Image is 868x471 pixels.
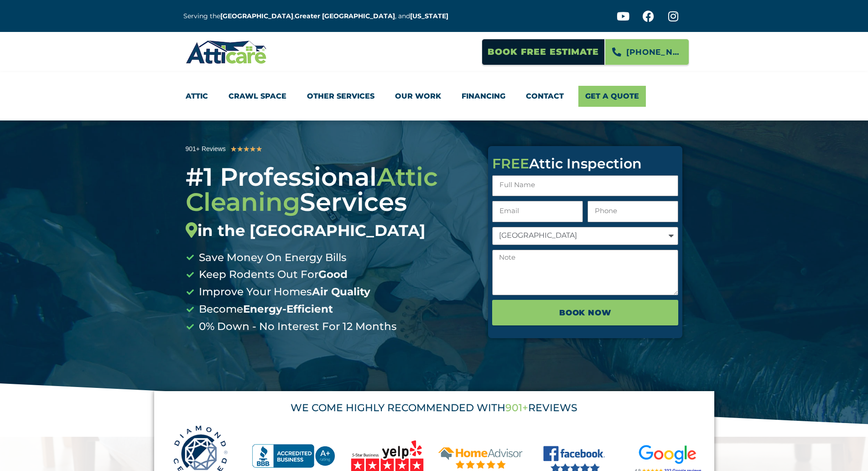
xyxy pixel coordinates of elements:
b: Air Quality [312,285,370,298]
input: Full Name [492,175,678,197]
i: ★ [249,143,256,155]
input: Email [492,201,583,222]
a: Book Free Estimate [482,39,605,65]
a: Attic [186,86,208,107]
div: Attic Inspection [492,157,678,171]
a: [PHONE_NUMBER] [605,39,689,65]
span: Become [197,301,333,318]
div: 901+ Reviews [186,144,226,154]
a: Our Work [395,86,441,107]
button: BOOK NOW [492,300,678,325]
span: Keep Rodents Out For [197,266,348,283]
span: Attic Cleaning [186,162,438,217]
div: 5/5 [230,143,262,155]
input: Only numbers and phone characters (#, -, *, etc) are accepted. [587,201,678,222]
a: Crawl Space [229,86,286,107]
i: ★ [243,143,249,155]
b: Good [318,268,348,281]
a: [US_STATE] [410,12,448,20]
span: Save Money On Energy Bills [197,249,347,267]
span: FREE [492,155,529,172]
span: BOOK NOW [559,305,612,320]
a: Get A Quote [578,86,646,107]
span: [PHONE_NUMBER] [626,44,682,60]
a: Greater [GEOGRAPHIC_DATA] [295,12,395,20]
span: 901+ [505,402,528,414]
i: ★ [256,143,262,155]
p: Serving the , , and [183,11,455,21]
i: ★ [230,143,237,155]
span: 0% Down - No Interest For 12 Months [197,318,397,335]
nav: Menu [186,86,683,107]
b: Energy-Efficient [243,303,333,315]
i: ★ [237,143,243,155]
span: Improve Your Homes [197,283,370,301]
a: [GEOGRAPHIC_DATA] [220,12,293,20]
span: Book Free Estimate [488,43,599,61]
a: Financing [462,86,505,107]
div: #1 Professional Services [186,164,475,240]
a: Contact [526,86,564,107]
div: WE COME HIGHLY RECOMMENDED WITH REVIEWS [166,403,702,413]
div: in the [GEOGRAPHIC_DATA] [186,221,475,240]
a: Other Services [307,86,374,107]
